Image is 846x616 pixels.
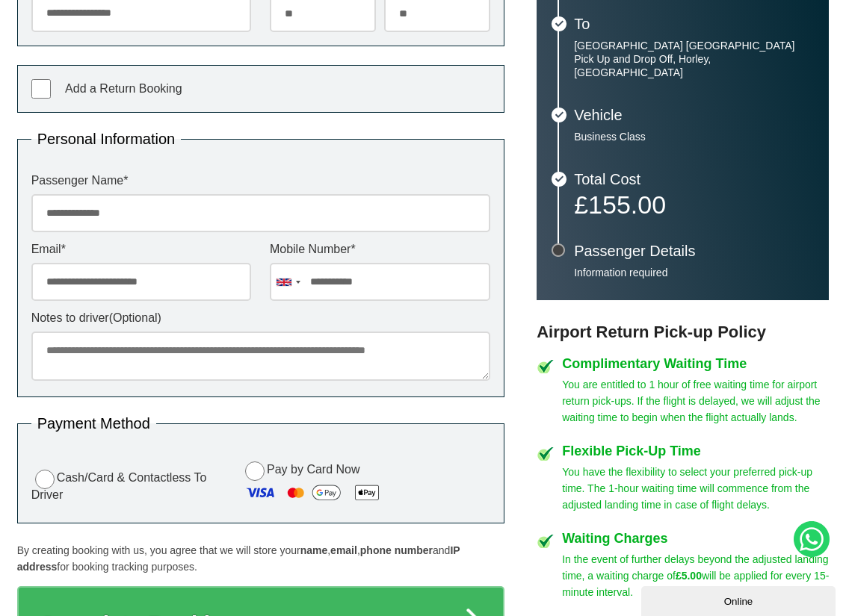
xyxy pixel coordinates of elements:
input: Add a Return Booking [31,79,51,99]
p: [GEOGRAPHIC_DATA] [GEOGRAPHIC_DATA] Pick Up and Drop Off, Horley, [GEOGRAPHIC_DATA] [574,39,814,79]
label: Notes to driver [31,312,490,324]
h4: Waiting Charges [562,532,829,545]
p: Business Class [574,130,814,143]
h4: Flexible Pick-Up Time [562,444,829,458]
h3: Vehicle [574,108,814,122]
p: By creating booking with us, you agree that we will store your , , and for booking tracking purpo... [17,542,504,575]
input: Cash/Card & Contactless To Driver [35,470,55,489]
span: 155.00 [588,190,666,219]
span: (Optional) [109,311,161,324]
legend: Personal Information [31,131,182,146]
h4: Complimentary Waiting Time [562,357,829,370]
p: In the event of further delays beyond the adjusted landing time, a waiting charge of will be appl... [562,551,829,600]
label: Email [31,243,252,255]
p: You are entitled to 1 hour of free waiting time for airport return pick-ups. If the flight is del... [562,376,829,426]
strong: name [300,544,328,556]
label: Passenger Name [31,175,490,187]
strong: £5.00 [676,570,702,582]
div: United Kingdom: +44 [271,264,305,300]
h3: Total Cost [574,172,814,187]
input: Pay by Card Now [245,461,265,481]
h3: Airport Return Pick-up Policy [537,323,829,342]
strong: phone number [360,544,433,556]
h3: Passenger Details [574,243,814,258]
p: You have the flexibility to select your preferred pick-up time. The 1-hour waiting time will comm... [562,464,829,513]
label: Pay by Card Now [241,459,490,509]
label: Cash/Card & Contactless To Driver [31,467,230,501]
h3: To [574,16,814,31]
label: Mobile Number [270,243,490,255]
strong: email [330,544,357,556]
iframe: chat widget [641,583,839,616]
p: £ [574,194,814,215]
p: Information required [574,266,814,279]
legend: Payment Method [31,416,156,431]
span: Add a Return Booking [65,82,182,95]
